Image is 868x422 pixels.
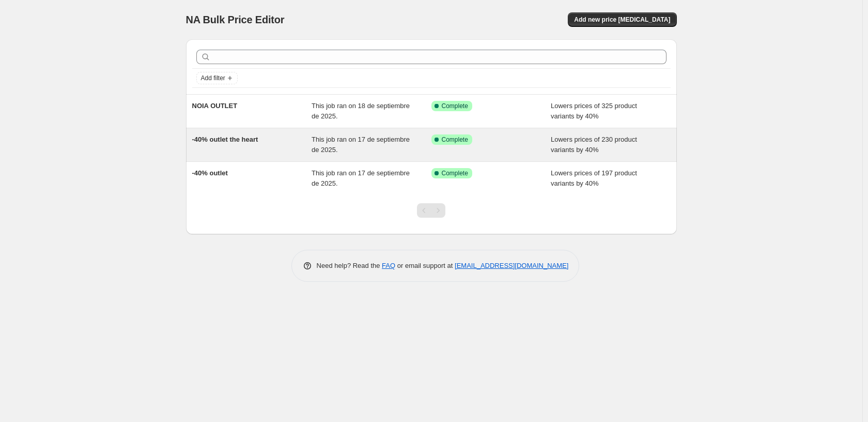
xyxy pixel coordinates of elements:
span: Complete [442,135,468,144]
a: FAQ [382,262,395,269]
a: [EMAIL_ADDRESS][DOMAIN_NAME] [455,262,568,269]
span: -40% outlet the heart [192,135,258,143]
span: This job ran on 18 de septiembre de 2025. [312,102,410,120]
span: Lowers prices of 325 product variants by 40% [551,102,637,120]
span: NA Bulk Price Editor [186,14,285,25]
nav: Pagination [417,203,445,218]
span: Complete [442,102,468,110]
span: -40% outlet [192,169,228,177]
span: This job ran on 17 de septiembre de 2025. [312,169,410,187]
span: or email support at [395,262,455,269]
span: Add filter [201,74,225,82]
span: Add new price [MEDICAL_DATA] [574,16,670,24]
span: Complete [442,169,468,177]
span: This job ran on 17 de septiembre de 2025. [312,135,410,154]
span: NOIA OUTLET [192,102,238,110]
span: Need help? Read the [317,262,382,269]
button: Add filter [196,72,238,84]
span: Lowers prices of 230 product variants by 40% [551,135,637,154]
button: Add new price [MEDICAL_DATA] [568,12,676,27]
span: Lowers prices of 197 product variants by 40% [551,169,637,187]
